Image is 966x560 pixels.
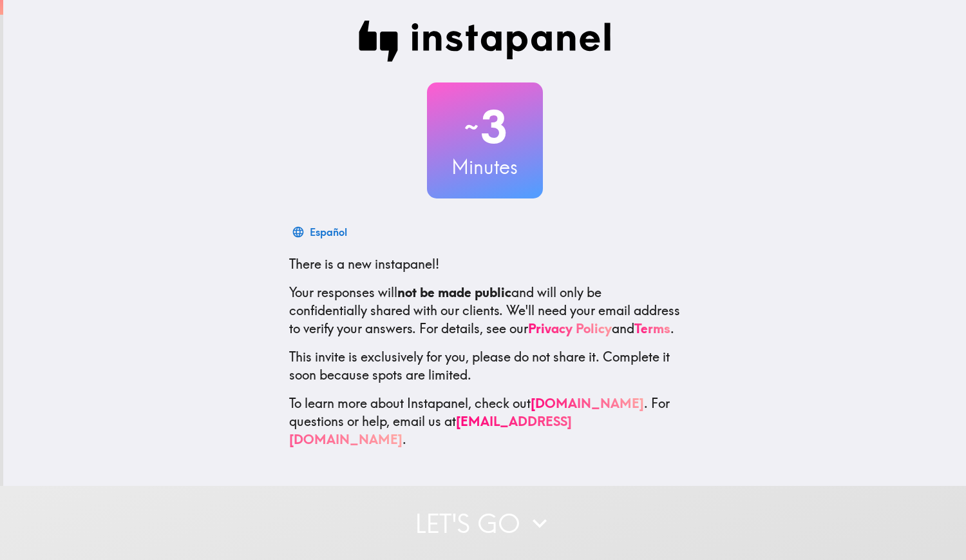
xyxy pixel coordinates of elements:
[427,153,543,180] h3: Minutes
[397,284,511,300] b: not be made public
[289,394,681,449] p: To learn more about Instapanel, check out . For questions or help, email us at .
[289,219,352,245] button: Español
[359,21,611,62] img: Instapanel
[289,348,681,384] p: This invite is exclusively for you, please do not share it. Complete it soon because spots are li...
[427,101,543,153] h2: 3
[634,320,670,336] a: Terms
[289,413,572,447] a: [EMAIL_ADDRESS][DOMAIN_NAME]
[289,284,681,338] p: Your responses will and will only be confidentially shared with our clients. We'll need your emai...
[289,256,439,272] span: There is a new instapanel!
[531,395,644,411] a: [DOMAIN_NAME]
[310,223,347,241] div: Español
[528,320,612,336] a: Privacy Policy
[462,108,480,146] span: ~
